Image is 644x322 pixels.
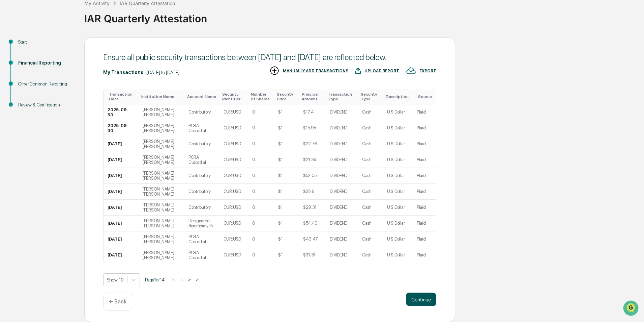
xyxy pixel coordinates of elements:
[252,141,255,146] div: 0
[104,152,139,168] td: [DATE]
[406,66,416,76] img: EXPORT
[184,168,219,184] td: Contributory
[303,109,314,115] div: $17.4
[104,231,139,247] td: [DATE]
[103,70,143,75] div: My Transactions
[187,94,217,99] div: Toggle SortBy
[194,277,202,282] button: >|
[386,94,410,99] div: Toggle SortBy
[143,234,180,244] div: [PERSON_NAME] [PERSON_NAME]
[18,59,74,67] div: Financial Reporting
[303,237,318,242] div: $49.47
[328,92,355,101] div: Toggle SortBy
[103,52,436,62] div: Ensure all public security transactions between [DATE] and [DATE] are reflected below.
[7,14,123,25] p: How can we help?
[7,52,19,64] img: 1746055101610-c473b297-6a78-478c-a979-82029cc54cd1
[184,120,219,136] td: PCRA Custodial
[303,205,317,210] div: $29.31
[4,95,45,107] a: 🔎Data Lookup
[143,123,180,133] div: [PERSON_NAME] [PERSON_NAME]
[362,205,372,210] div: Cash
[387,109,405,115] div: U S Dollar
[278,141,283,146] div: $1
[67,115,82,120] span: Pylon
[278,189,283,194] div: $1
[362,189,372,194] div: Cash
[303,157,317,162] div: $21.34
[84,7,641,25] div: IAR Quarterly Attestation
[362,173,372,178] div: Cash
[413,136,436,152] td: Plaid
[303,173,317,178] div: $52.05
[143,155,180,165] div: [PERSON_NAME] [PERSON_NAME]
[362,157,372,162] div: Cash
[115,54,123,62] button: Start new chat
[48,114,82,120] a: Powered byPylon
[362,141,372,146] div: Cash
[224,189,241,194] div: CUR:USD
[147,70,179,75] div: [DATE] to [DATE]
[184,231,219,247] td: PCRA Custodial
[222,92,245,101] div: Toggle SortBy
[23,52,111,58] div: Start new chat
[330,109,347,115] div: DIVIDEND
[104,168,139,184] td: [DATE]
[252,252,255,257] div: 0
[224,125,241,130] div: CUR:USD
[303,221,318,226] div: $54.49
[143,139,180,149] div: [PERSON_NAME] [PERSON_NAME]
[413,184,436,200] td: Plaid
[362,125,372,130] div: Cash
[224,221,241,226] div: CUR:USD
[18,80,74,88] div: Other Common Reporting
[387,221,405,226] div: U S Dollar
[13,98,42,105] span: Data Lookup
[387,125,405,130] div: U S Dollar
[330,205,347,210] div: DIVIDEND
[278,221,283,226] div: $1
[143,250,180,260] div: [PERSON_NAME] [PERSON_NAME]
[252,125,255,130] div: 0
[84,0,110,6] div: My Activity
[413,120,436,136] td: Plaid
[330,141,347,146] div: DIVIDEND
[7,99,12,104] div: 🔎
[141,94,182,99] div: Toggle SortBy
[184,152,219,168] td: PCRA Custodial
[252,189,255,194] div: 0
[413,104,436,120] td: Plaid
[4,82,46,95] a: 🖐️Preclearance
[303,189,314,194] div: $25.6
[362,109,372,115] div: Cash
[330,157,347,162] div: DIVIDEND
[184,200,219,216] td: Contributory
[224,237,241,242] div: CUR:USD
[23,58,85,64] div: We're available if you need us!
[13,85,43,92] span: Preclearance
[355,66,361,76] img: UPLOAD REPORT
[330,221,347,226] div: DIVIDEND
[224,157,241,162] div: CUR:USD
[104,247,139,263] td: [DATE]
[413,231,436,247] td: Plaid
[413,152,436,168] td: Plaid
[278,237,283,242] div: $1
[252,205,255,210] div: 0
[145,277,165,282] span: Page 1 of 14
[362,221,372,226] div: Cash
[18,101,74,108] div: Review & Certification
[143,187,180,197] div: [PERSON_NAME] [PERSON_NAME]
[56,85,84,92] span: Attestations
[143,107,180,117] div: [PERSON_NAME] [PERSON_NAME]
[283,69,348,73] div: MANUALLY ADD TRANSACTIONS
[184,184,219,200] td: Contributory
[413,216,436,231] td: Plaid
[303,125,316,130] div: $15.95
[413,247,436,263] td: Plaid
[252,173,255,178] div: 0
[269,66,280,76] img: MANUALLY ADD TRANSACTIONS
[419,69,436,73] div: EXPORT
[362,252,372,257] div: Cash
[49,86,54,91] div: 🗄️
[251,92,271,101] div: Toggle SortBy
